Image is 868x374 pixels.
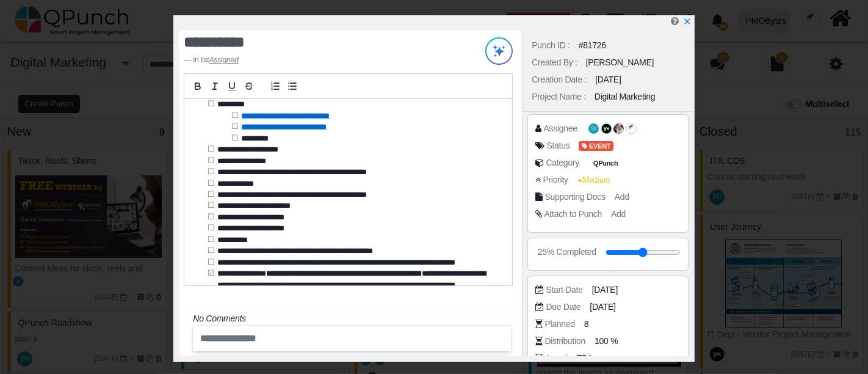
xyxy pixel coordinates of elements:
[611,209,626,219] span: Add
[590,301,615,313] span: [DATE]
[595,335,618,348] span: 100 %
[532,56,577,69] div: Created By :
[209,56,238,64] cite: Source Title
[543,174,568,186] div: Priority
[591,127,596,131] span: SU
[592,284,618,296] span: [DATE]
[584,318,589,331] span: 8
[543,122,577,135] div: Assignee
[485,37,513,65] img: Try writing with AI
[626,123,637,134] img: avatar
[671,16,679,26] i: Edit Punch
[544,335,585,348] div: Distribution
[601,123,612,134] span: Yaasar
[546,156,579,169] div: Category
[579,39,606,52] div: #81726
[577,352,593,365] span: TBA
[683,17,692,26] svg: x
[546,301,580,313] div: Due Date
[586,56,654,69] div: [PERSON_NAME]
[591,158,621,169] span: QPunch
[544,352,567,365] div: Actual
[579,141,613,152] span: EVENT
[546,139,570,152] div: Status
[595,90,656,103] div: Digital Marketing
[613,123,624,134] img: avatar
[544,191,605,204] div: Supporting Docs
[532,73,587,86] div: Creation Date :
[209,56,238,64] u: Assigned
[544,318,574,331] div: Planned
[193,313,245,323] i: No Comments
[579,139,613,152] span: <div><span class="badge badge-secondary" style="background-color: #F44E3B"> <i class="fa fa-tag p...
[626,123,637,134] span: Aamir Pmobytes
[184,54,455,65] footer: in list
[546,284,582,296] div: Start Date
[538,246,596,258] div: 25% Completed
[615,192,629,202] span: Add
[601,123,612,134] img: avatar
[532,90,586,103] div: Project Name :
[683,16,692,26] a: x
[595,73,621,86] div: [DATE]
[544,208,602,221] div: Attach to Punch
[613,123,624,134] span: Tousiq
[588,123,599,134] span: Safi Ullah
[532,39,570,52] div: Punch ID :
[577,175,610,184] span: Medium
